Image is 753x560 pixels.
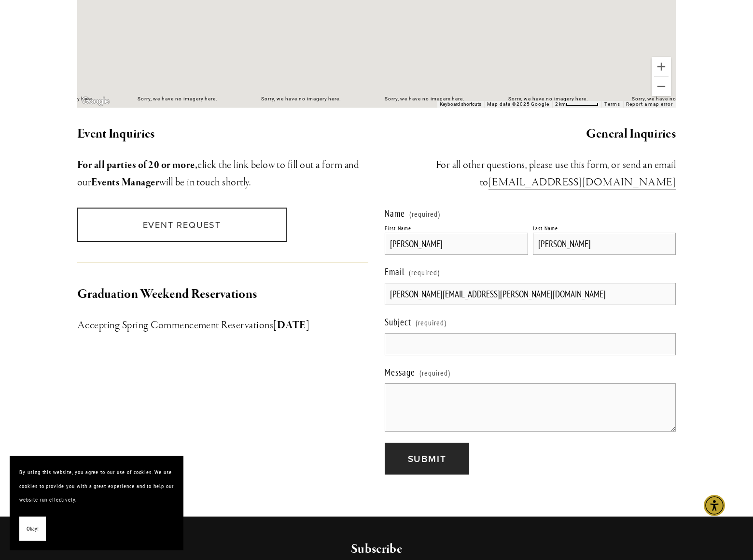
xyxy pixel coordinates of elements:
[487,101,549,107] span: Map data ©2025 Google
[488,176,676,190] a: [EMAIL_ADDRESS][DOMAIN_NAME]
[533,224,558,232] div: Last Name
[91,176,159,189] strong: Events Manager
[77,284,368,305] h2: Graduation Weekend Reservations
[626,101,673,107] a: Report a map error
[385,224,411,232] div: First Name
[77,208,287,242] a: Event Request
[19,465,174,507] p: By using this website, you agree to our use of cookies. We use cookies to provide you with a grea...
[409,264,440,281] span: (required)
[273,319,309,332] strong: [DATE]
[652,77,671,96] button: Zoom out
[440,101,481,108] button: Keyboard shortcuts
[409,210,440,218] span: (required)
[385,266,404,278] span: Email
[385,156,676,191] h3: ​For all other questions, please use this form, or send an email to
[19,517,46,541] button: Okay!
[419,364,450,381] span: (required)
[77,124,368,144] h2: Event Inquiries
[27,522,39,536] span: Okay!
[77,317,368,334] h3: Accepting Spring Commencement Reservations
[604,101,620,107] a: Terms
[138,541,616,558] h2: Subscribe
[385,443,469,475] button: SubmitSubmit
[77,156,368,191] h3: click the link below to fill out a form and our will be in touch shortly.
[704,495,725,516] div: Accessibility Menu
[385,366,415,378] span: Message
[80,95,112,108] img: Google
[10,456,183,550] section: Cookie banner
[555,101,566,107] span: 2 km
[385,316,411,328] span: Subject
[80,95,112,108] a: Open this area in Google Maps (opens a new window)
[552,101,601,108] button: Map Scale: 2 km per 64 pixels
[408,452,446,465] span: Submit
[77,158,197,172] strong: For all parties of 20 or more,
[385,208,405,219] span: Name
[385,124,676,144] h2: General Inquiries
[652,57,671,76] button: Zoom in
[416,314,446,331] span: (required)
